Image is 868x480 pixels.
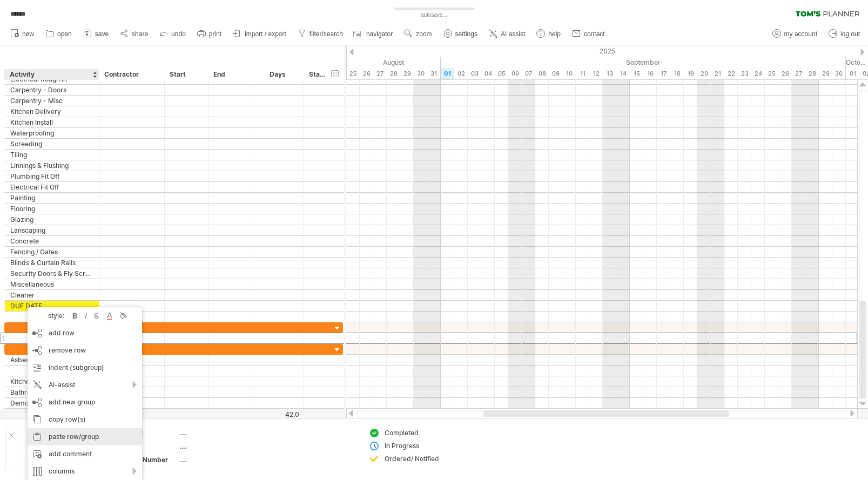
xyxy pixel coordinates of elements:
[10,376,93,387] div: Kitchen Measure
[213,69,246,80] div: End
[548,30,561,38] span: help
[481,68,495,79] div: Thursday, 4 September 2025
[441,27,481,41] a: settings
[118,428,178,437] div: Project:
[180,442,271,451] div: ....
[819,68,832,79] div: Monday, 29 September 2025
[10,387,93,397] div: Bathroom Design
[534,27,564,41] a: help
[468,68,481,79] div: Wednesday, 3 September 2025
[778,68,792,79] div: Friday, 26 September 2025
[22,30,34,38] span: new
[360,68,373,79] div: Tuesday, 26 August 2025
[495,68,508,79] div: Friday, 5 September 2025
[10,236,93,246] div: Concrete
[5,429,106,469] div: Add your own logo
[441,68,454,79] div: Monday, 1 September 2025
[10,301,93,311] div: DUE DATE
[346,68,360,79] div: Monday, 25 August 2025
[10,258,93,268] div: Blinds & Curtain Rails
[10,160,93,171] div: Linnings & Flushing
[697,68,711,79] div: Saturday, 20 September 2025
[738,68,751,79] div: Tuesday, 23 September 2025
[10,150,93,160] div: Tiling
[10,204,93,214] div: Flooring
[455,30,477,38] span: settings
[180,455,271,464] div: ....
[724,68,738,79] div: Monday, 22 September 2025
[616,68,630,79] div: Sunday, 14 September 2025
[569,27,608,41] a: contact
[10,106,93,117] div: Kitchen Delivery
[10,139,93,149] div: Screeding
[792,68,805,79] div: Saturday, 27 September 2025
[784,30,817,38] span: my account
[385,441,443,450] div: In Progress
[10,225,93,235] div: Lanscaping
[385,454,443,463] div: Ordered/ Notified
[28,359,142,376] div: indent (subgroup)
[28,411,142,428] div: copy row(s)
[28,428,142,445] div: paste row/group
[132,30,148,38] span: share
[751,68,765,79] div: Wednesday, 24 September 2025
[10,214,93,225] div: Glazing
[805,68,819,79] div: Sunday, 28 September 2025
[10,355,93,365] div: Asbestos Check
[427,68,441,79] div: Sunday, 31 August 2025
[535,68,549,79] div: Monday, 8 September 2025
[657,68,670,79] div: Wednesday, 17 September 2025
[603,68,616,79] div: Saturday, 13 September 2025
[711,68,724,79] div: Sunday, 21 September 2025
[252,69,303,80] div: Days
[28,376,142,394] div: AI-assist
[28,324,142,342] div: add row
[10,85,93,95] div: Carpentry - Doors
[32,312,70,320] div: style:
[309,30,343,38] span: filter/search
[95,30,109,38] span: save
[28,445,142,463] div: add comment
[508,68,522,79] div: Saturday, 6 September 2025
[117,27,151,41] a: share
[416,30,432,38] span: zoom
[118,455,178,464] div: Project Number
[10,69,93,80] div: Activity
[28,463,142,480] div: columns
[441,57,846,68] div: September 2025
[373,68,387,79] div: Wednesday, 27 August 2025
[170,69,202,80] div: Start
[171,30,186,38] span: undo
[209,30,221,38] span: print
[8,27,37,41] a: new
[230,27,290,41] a: import / export
[562,68,576,79] div: Wednesday, 10 September 2025
[375,11,494,19] div: autosave...
[10,268,93,279] div: Security Doors & Fly Screens
[401,27,435,41] a: zoom
[643,68,657,79] div: Tuesday, 16 September 2025
[10,182,93,192] div: Electrical Fit Off
[10,128,93,138] div: Waterproofing
[400,68,414,79] div: Friday, 29 August 2025
[576,68,589,79] div: Thursday, 11 September 2025
[309,69,325,80] div: Status
[194,27,225,41] a: print
[10,171,93,181] div: Plumbing Fit Off
[846,68,859,79] div: Wednesday, 1 October 2025
[630,68,643,79] div: Monday, 15 September 2025
[770,27,820,41] a: my account
[10,247,93,257] div: Fencing / Gates
[486,27,528,41] a: AI assist
[501,30,525,38] span: AI assist
[765,68,778,79] div: Thursday, 25 September 2025
[832,68,846,79] div: Tuesday, 30 September 2025
[10,398,93,408] div: Demolition - Kitchen
[180,428,271,437] div: ....
[387,68,400,79] div: Thursday, 28 August 2025
[80,27,112,41] a: save
[684,68,697,79] div: Friday, 19 September 2025
[589,68,603,79] div: Friday, 12 September 2025
[670,68,684,79] div: Thursday, 18 September 2025
[584,30,605,38] span: contact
